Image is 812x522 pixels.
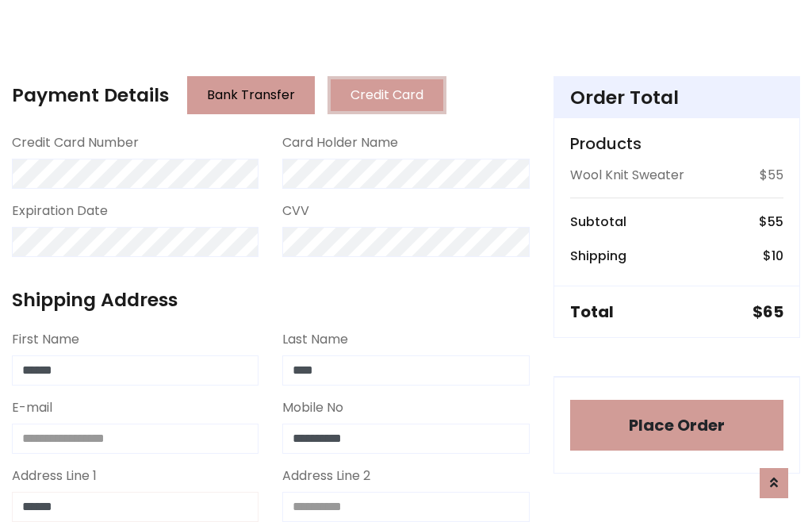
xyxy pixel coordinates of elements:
[12,466,97,486] label: Address Line 1
[760,166,783,185] p: $55
[282,202,309,221] label: CVV
[570,302,614,321] h5: Total
[12,84,169,106] h4: Payment Details
[759,214,783,229] h6: $
[12,289,530,311] h4: Shipping Address
[12,202,108,221] label: Expiration Date
[12,398,52,417] label: E-mail
[327,76,446,114] button: Credit Card
[282,398,343,417] label: Mobile No
[570,86,783,109] h4: Order Total
[187,76,315,114] button: Bank Transfer
[570,214,626,229] h6: Subtotal
[282,133,398,152] label: Card Holder Name
[763,301,783,323] span: 65
[753,302,783,321] h5: $
[570,248,626,263] h6: Shipping
[570,134,783,153] h5: Products
[768,213,783,231] span: 55
[12,330,79,349] label: First Name
[570,400,783,451] button: Place Order
[12,133,139,152] label: Credit Card Number
[763,248,783,263] h6: $
[772,247,783,265] span: 10
[282,330,348,349] label: Last Name
[282,466,370,486] label: Address Line 2
[570,166,684,185] p: Wool Knit Sweater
